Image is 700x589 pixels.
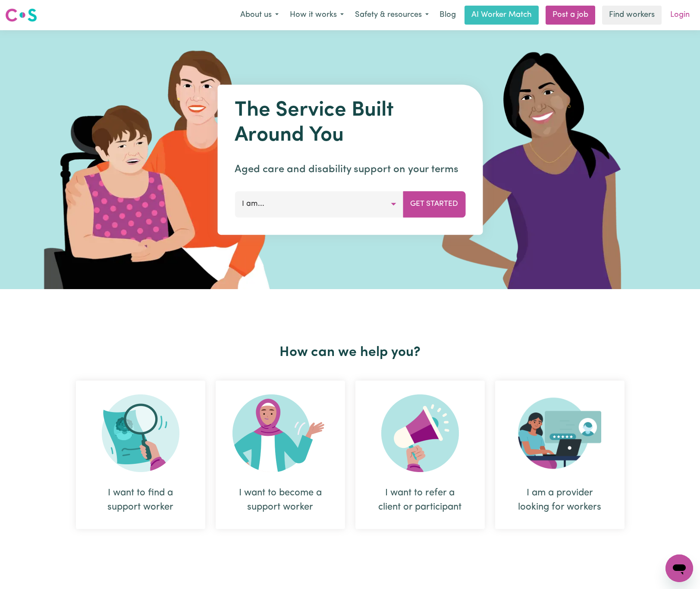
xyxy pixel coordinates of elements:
[235,162,465,177] p: Aged care and disability support on your terms
[518,394,602,472] img: Provider
[235,6,284,24] button: About us
[235,191,403,217] button: I am...
[5,5,37,25] a: Careseekers logo
[376,486,464,514] div: I want to refer a client or participant
[216,381,345,529] div: I want to become a support worker
[349,6,434,24] button: Safety & resources
[495,381,625,529] div: I am a provider looking for workers
[235,98,465,148] h1: The Service Built Around You
[5,7,37,23] img: Careseekers logo
[665,554,693,582] iframe: Button to launch messaging window
[284,6,349,24] button: How it works
[102,394,179,472] img: Search
[665,6,695,25] a: Login
[516,486,604,514] div: I am a provider looking for workers
[434,6,461,25] a: Blog
[76,381,205,529] div: I want to find a support worker
[232,394,328,472] img: Become Worker
[97,486,185,514] div: I want to find a support worker
[236,486,324,514] div: I want to become a support worker
[355,381,485,529] div: I want to refer a client or participant
[381,394,459,472] img: Refer
[465,6,539,25] a: AI Worker Match
[71,344,630,361] h2: How can we help you?
[602,6,662,25] a: Find workers
[546,6,595,25] a: Post a job
[403,191,465,217] button: Get Started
